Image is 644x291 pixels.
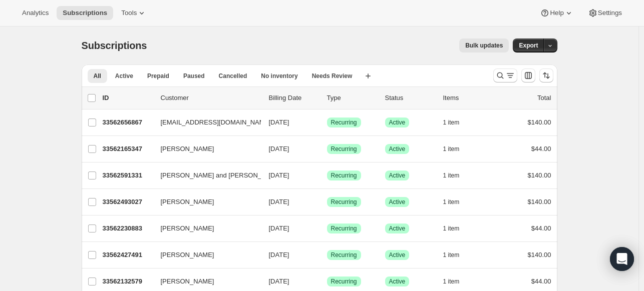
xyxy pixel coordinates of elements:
[103,168,551,182] div: 33562591331[PERSON_NAME] and [PERSON_NAME][DATE]SuccessRecurringSuccessActive1 item$140.00
[269,224,289,232] span: [DATE]
[269,171,289,179] span: [DATE]
[103,93,153,103] p: ID
[312,72,353,80] span: Needs Review
[443,248,471,262] button: 1 item
[389,251,406,259] span: Active
[331,224,357,232] span: Recurring
[513,38,544,52] button: Export
[443,277,460,285] span: 1 item
[103,223,153,233] p: 33562230883
[528,118,551,126] span: $140.00
[22,9,49,17] span: Analytics
[103,276,153,286] p: 33562132579
[115,6,153,20] button: Tools
[161,144,214,154] span: [PERSON_NAME]
[531,224,551,232] span: $44.00
[389,171,406,179] span: Active
[528,171,551,179] span: $140.00
[465,41,503,49] span: Bulk updates
[161,170,282,180] span: [PERSON_NAME] and [PERSON_NAME]
[121,9,137,17] span: Tools
[155,141,255,157] button: [PERSON_NAME]
[155,273,255,289] button: [PERSON_NAME]
[161,93,261,103] p: Customer
[269,93,319,103] p: Billing Date
[528,198,551,205] span: $140.00
[103,117,153,127] p: 33562656867
[103,248,551,262] div: 33562427491[PERSON_NAME][DATE]SuccessRecurringSuccessActive1 item$140.00
[534,6,579,20] button: Help
[331,277,357,285] span: Recurring
[443,274,471,288] button: 1 item
[161,276,214,286] span: [PERSON_NAME]
[261,72,297,80] span: No inventory
[331,251,357,259] span: Recurring
[327,93,377,103] div: Type
[331,145,357,153] span: Recurring
[389,277,406,285] span: Active
[161,117,271,127] span: [EMAIL_ADDRESS][DOMAIN_NAME]
[550,9,563,17] span: Help
[443,198,460,206] span: 1 item
[155,114,255,130] button: [EMAIL_ADDRESS][DOMAIN_NAME]
[103,170,153,180] p: 33562591331
[103,250,153,260] p: 33562427491
[103,195,551,209] div: 33562493027[PERSON_NAME][DATE]SuccessRecurringSuccessActive1 item$140.00
[331,171,357,179] span: Recurring
[537,93,551,103] p: Total
[161,197,214,207] span: [PERSON_NAME]
[389,118,406,126] span: Active
[269,251,289,258] span: [DATE]
[183,72,205,80] span: Paused
[443,115,471,129] button: 1 item
[531,145,551,152] span: $44.00
[331,118,357,126] span: Recurring
[389,145,406,153] span: Active
[443,118,460,126] span: 1 item
[582,6,628,20] button: Settings
[269,277,289,285] span: [DATE]
[155,247,255,263] button: [PERSON_NAME]
[103,144,153,154] p: 33562165347
[443,251,460,259] span: 1 item
[82,40,147,51] span: Subscriptions
[443,224,460,232] span: 1 item
[539,68,553,82] button: Sort the results
[519,41,538,49] span: Export
[269,145,289,152] span: [DATE]
[443,171,460,179] span: 1 item
[155,167,255,183] button: [PERSON_NAME] and [PERSON_NAME]
[219,72,247,80] span: Cancelled
[598,9,622,17] span: Settings
[360,69,376,83] button: Create new view
[103,274,551,288] div: 33562132579[PERSON_NAME][DATE]SuccessRecurringSuccessActive1 item$44.00
[103,93,551,103] div: IDCustomerBilling DateTypeStatusItemsTotal
[389,198,406,206] span: Active
[103,221,551,235] div: 33562230883[PERSON_NAME][DATE]SuccessRecurringSuccessActive1 item$44.00
[147,72,169,80] span: Prepaid
[161,223,214,233] span: [PERSON_NAME]
[385,93,435,103] p: Status
[521,68,535,82] button: Customize table column order and visibility
[493,68,517,82] button: Search and filter results
[103,197,153,207] p: 33562493027
[331,198,357,206] span: Recurring
[269,198,289,205] span: [DATE]
[103,142,551,156] div: 33562165347[PERSON_NAME][DATE]SuccessRecurringSuccessActive1 item$44.00
[610,247,634,271] div: Open Intercom Messenger
[63,9,107,17] span: Subscriptions
[115,72,133,80] span: Active
[389,224,406,232] span: Active
[443,168,471,182] button: 1 item
[528,251,551,258] span: $140.00
[103,115,551,129] div: 33562656867[EMAIL_ADDRESS][DOMAIN_NAME][DATE]SuccessRecurringSuccessActive1 item$140.00
[531,277,551,285] span: $44.00
[443,221,471,235] button: 1 item
[16,6,55,20] button: Analytics
[161,250,214,260] span: [PERSON_NAME]
[57,6,113,20] button: Subscriptions
[459,38,509,52] button: Bulk updates
[94,72,101,80] span: All
[269,118,289,126] span: [DATE]
[155,194,255,210] button: [PERSON_NAME]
